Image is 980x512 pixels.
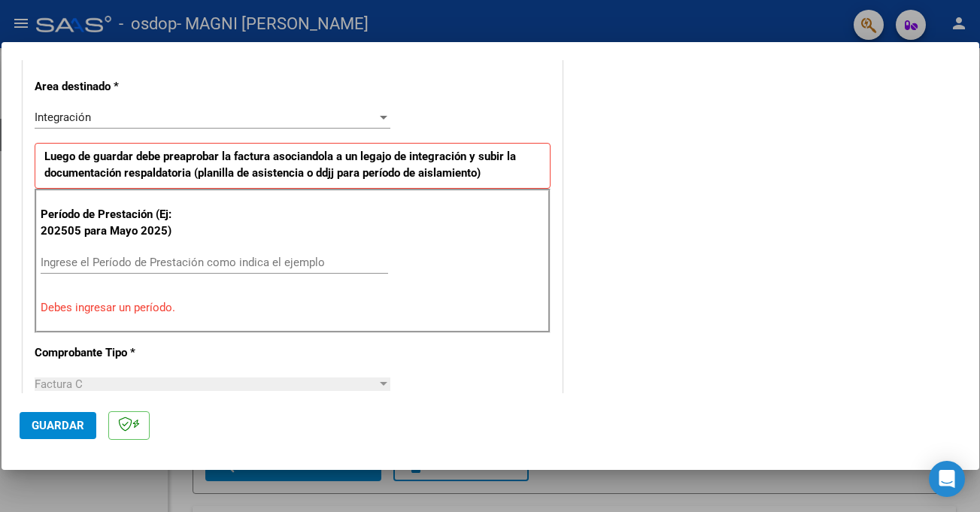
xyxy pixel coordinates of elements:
[20,412,96,439] button: Guardar
[41,206,192,240] p: Período de Prestación (Ej: 202505 para Mayo 2025)
[929,461,965,497] div: Open Intercom Messenger
[35,78,190,95] p: Area destinado *
[35,377,83,391] span: Factura C
[32,419,84,432] span: Guardar
[44,150,516,180] strong: Luego de guardar debe preaprobar la factura asociandola a un legajo de integración y subir la doc...
[35,111,91,124] span: Integración
[35,344,190,362] p: Comprobante Tipo *
[41,299,545,317] p: Debes ingresar un período.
